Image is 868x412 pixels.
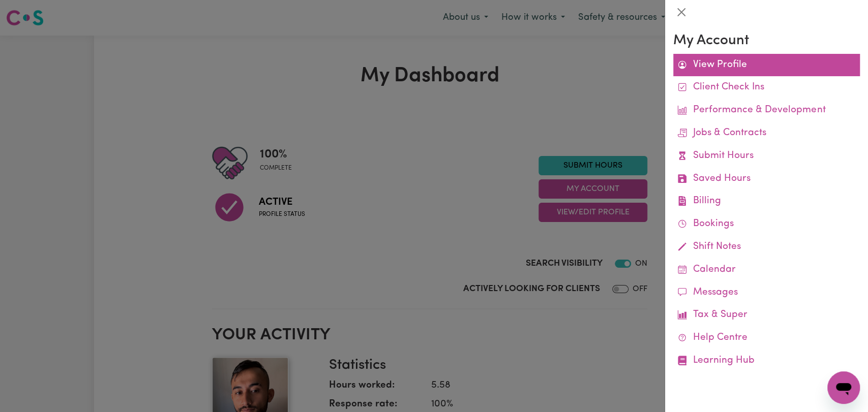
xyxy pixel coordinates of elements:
[673,327,860,350] a: Help Centre
[673,168,860,191] a: Saved Hours
[673,4,690,20] button: Close
[673,145,860,168] a: Submit Hours
[673,259,860,281] a: Calendar
[673,54,860,77] a: View Profile
[673,304,860,327] a: Tax & Super
[673,33,860,50] h3: My Account
[673,236,860,259] a: Shift Notes
[673,76,860,99] a: Client Check Ins
[673,281,860,304] a: Messages
[673,99,860,122] a: Performance & Development
[673,122,860,145] a: Jobs & Contracts
[827,371,860,404] iframe: Button to launch messaging window
[673,190,860,213] a: Billing
[673,213,860,236] a: Bookings
[673,350,860,372] a: Learning Hub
